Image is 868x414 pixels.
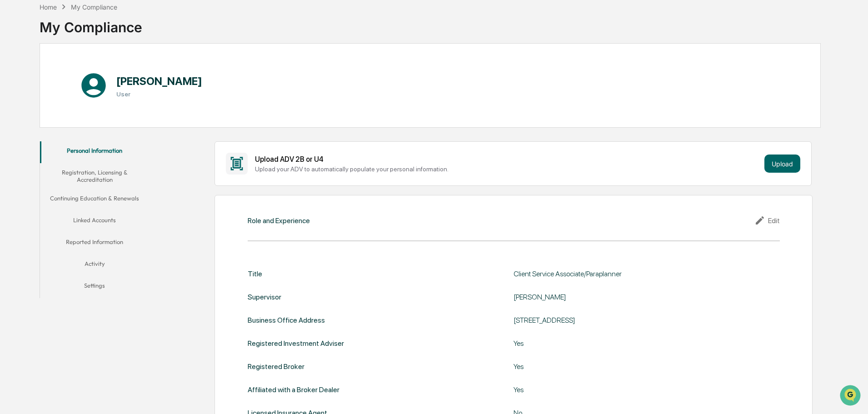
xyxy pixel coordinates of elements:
[255,155,761,164] div: Upload ADV 2B or U4
[62,111,116,127] a: 🗄️Attestations
[40,141,149,163] button: Personal Information
[90,154,110,161] span: Pylon
[116,75,202,88] h1: [PERSON_NAME]
[514,339,741,348] div: Yes
[248,385,339,394] div: Affiliated with a Broker Dealer
[764,155,800,173] button: Upload
[248,293,281,301] div: Supervisor
[514,385,741,394] div: Yes
[754,215,780,226] div: Edit
[40,189,149,211] button: Continuing Education & Renewals
[248,339,344,348] div: Registered Investment Adviser
[40,141,149,298] div: secondary tabs example
[5,128,61,145] a: 🔎Data Lookup
[514,293,741,301] div: [PERSON_NAME]
[255,165,761,173] div: Upload your ADV to automatically populate your personal information.
[9,70,25,86] img: 1746055101610-c473b297-6a78-478c-a979-82029cc54cd1
[40,254,149,276] button: Activity
[839,384,863,409] iframe: Open customer support
[514,269,741,278] div: Client Service Associate/Paraplanner
[40,12,142,35] div: My Compliance
[9,133,16,140] div: 🔎
[5,111,62,127] a: 🖐️Preclearance
[248,216,310,225] div: Role and Experience
[40,233,149,254] button: Reported Information
[31,70,149,79] div: Start new chat
[514,362,741,371] div: Yes
[248,362,304,371] div: Registered Broker
[9,19,165,34] p: How can we help?
[40,276,149,298] button: Settings
[9,115,16,123] div: 🖐️
[31,79,115,86] div: We're available if you need us!
[66,115,73,123] div: 🗄️
[75,115,113,124] span: Attestations
[116,90,202,98] h3: User
[64,154,110,161] a: Powered byPylon
[248,316,325,324] div: Business Office Address
[18,115,59,124] span: Preclearance
[40,211,149,233] button: Linked Accounts
[155,72,165,83] button: Start new chat
[248,269,262,278] div: Title
[40,163,149,189] button: Registration, Licensing & Accreditation
[514,316,741,324] div: [STREET_ADDRESS]
[18,132,57,141] span: Data Lookup
[40,3,57,11] div: Home
[24,41,150,51] input: Clear
[71,3,117,11] div: My Compliance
